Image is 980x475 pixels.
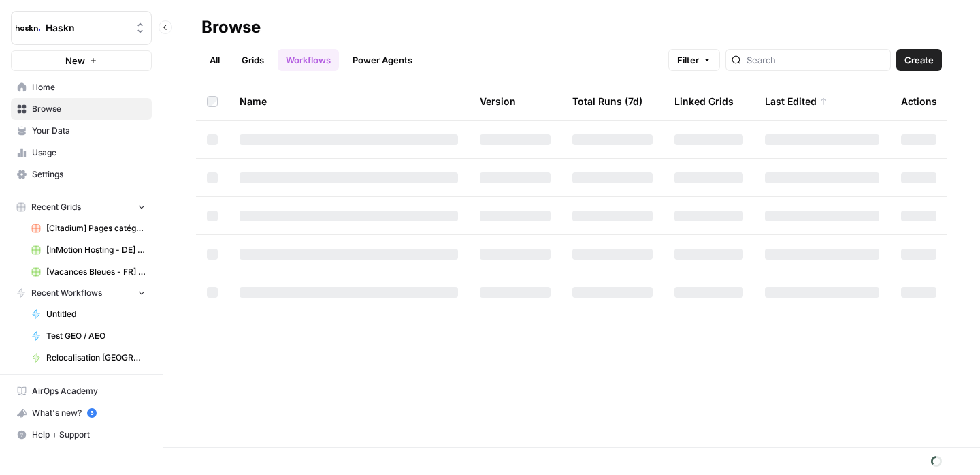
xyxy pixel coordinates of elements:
[25,303,152,325] a: Untitled
[11,164,152,185] a: Settings
[12,403,151,423] div: What's new?
[11,402,152,424] button: What's new? 5
[11,197,152,217] button: Recent Grids
[32,168,146,181] span: Settings
[32,147,146,159] span: Usage
[747,53,885,67] input: Search
[25,325,152,347] a: Test GEO / AEO
[46,330,146,342] span: Test GEO / AEO
[46,308,146,320] span: Untitled
[674,82,734,120] div: Linked Grids
[11,424,152,446] button: Help + Support
[904,53,934,67] span: Create
[32,81,146,93] span: Home
[25,239,152,261] a: [InMotion Hosting - DE] - article de blog 2000 mots Grid
[677,53,699,67] span: Filter
[201,49,228,71] a: All
[668,49,720,71] button: Filter
[11,120,152,142] a: Your Data
[46,266,146,278] span: [Vacances Bleues - FR] Pages refonte sites hôtels - [GEOGRAPHIC_DATA]
[11,50,152,71] button: New
[240,82,458,120] div: Name
[765,82,828,120] div: Last Edited
[46,222,146,234] span: [Citadium] Pages catégorie
[90,410,93,416] text: 5
[233,49,272,71] a: Grids
[572,82,642,120] div: Total Runs (7d)
[32,429,146,441] span: Help + Support
[344,49,421,71] a: Power Agents
[896,49,942,71] button: Create
[25,347,152,369] a: Relocalisation [GEOGRAPHIC_DATA]
[11,76,152,98] a: Home
[32,385,146,397] span: AirOps Academy
[11,283,152,303] button: Recent Workflows
[46,21,128,35] span: Haskn
[32,125,146,137] span: Your Data
[901,82,937,120] div: Actions
[46,352,146,364] span: Relocalisation [GEOGRAPHIC_DATA]
[31,287,102,299] span: Recent Workflows
[11,380,152,402] a: AirOps Academy
[46,244,146,256] span: [InMotion Hosting - DE] - article de blog 2000 mots Grid
[11,11,152,45] button: Workspace: Haskn
[32,103,146,115] span: Browse
[25,217,152,239] a: [Citadium] Pages catégorie
[16,16,40,40] img: Haskn Logo
[65,54,85,67] span: New
[31,201,81,213] span: Recent Grids
[87,408,97,418] a: 5
[11,98,152,120] a: Browse
[480,82,516,120] div: Version
[201,16,261,38] div: Browse
[11,142,152,164] a: Usage
[278,49,339,71] a: Workflows
[25,261,152,283] a: [Vacances Bleues - FR] Pages refonte sites hôtels - [GEOGRAPHIC_DATA]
